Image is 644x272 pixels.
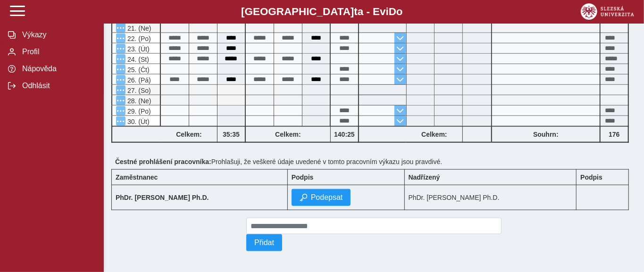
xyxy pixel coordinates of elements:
span: Odhlásit [19,82,96,90]
span: 29. (Po) [125,107,151,115]
span: Nápověda [19,65,96,73]
span: 24. (St) [125,56,149,63]
span: Výkazy [19,31,96,39]
button: Menu [116,96,125,105]
b: Celkem: [161,131,217,138]
span: 28. (Ne) [125,97,151,105]
b: Nadřízený [409,173,440,181]
span: t [354,6,357,17]
span: 21. (Ne) [125,25,151,32]
span: 23. (Út) [125,45,150,53]
button: Menu [116,85,125,95]
span: 27. (So) [125,87,151,94]
span: 25. (Čt) [125,66,150,74]
span: 26. (Pá) [125,76,151,84]
b: Podpis [580,173,602,181]
button: Menu [116,106,125,115]
span: Přidat [254,239,274,247]
button: Menu [116,33,125,43]
button: Podepsat [292,189,351,206]
button: Menu [116,54,125,64]
span: Podepsat [311,193,343,202]
button: Menu [116,75,125,84]
span: o [396,6,403,17]
b: [GEOGRAPHIC_DATA] a - Evi [28,6,616,18]
b: Podpis [292,173,314,181]
img: logo_web_su.png [581,3,634,20]
button: Menu [116,65,125,74]
b: 35:35 [217,131,245,138]
b: PhDr. [PERSON_NAME] Ph.D. [116,194,209,201]
span: 30. (Út) [125,118,150,125]
span: Profil [19,48,96,56]
button: Menu [116,44,125,53]
button: Menu [116,23,125,33]
b: Čestné prohlášení pracovníka: [115,158,211,165]
td: PhDr. [PERSON_NAME] Ph.D. [404,185,577,210]
b: Souhrn: [533,131,559,138]
b: 140:25 [331,131,358,138]
button: Přidat [246,234,282,251]
span: D [389,6,396,17]
b: Zaměstnanec [116,173,158,181]
b: Celkem: [406,131,462,138]
b: 176 [601,131,628,138]
b: Celkem: [246,131,330,138]
div: Prohlašuji, že veškeré údaje uvedené v tomto pracovním výkazu jsou pravdivé. [111,154,636,169]
button: Menu [116,116,125,126]
span: 22. (Po) [125,35,151,42]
